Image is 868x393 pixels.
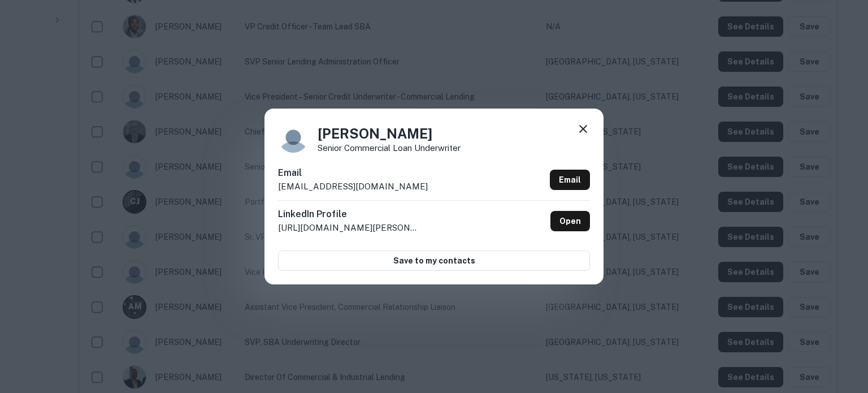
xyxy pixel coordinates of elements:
[318,144,461,152] p: Senior Commercial Loan Underwriter
[278,122,309,153] img: 9c8pery4andzj6ohjkjp54ma2
[318,123,461,144] h4: [PERSON_NAME]
[278,208,419,221] h6: LinkedIn Profile
[550,170,590,190] a: Email
[550,211,590,231] a: Open
[278,251,590,271] button: Save to my contacts
[811,303,868,357] iframe: Chat Widget
[278,180,428,193] p: [EMAIL_ADDRESS][DOMAIN_NAME]
[278,221,419,235] p: [URL][DOMAIN_NAME][PERSON_NAME]
[278,166,428,180] h6: Email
